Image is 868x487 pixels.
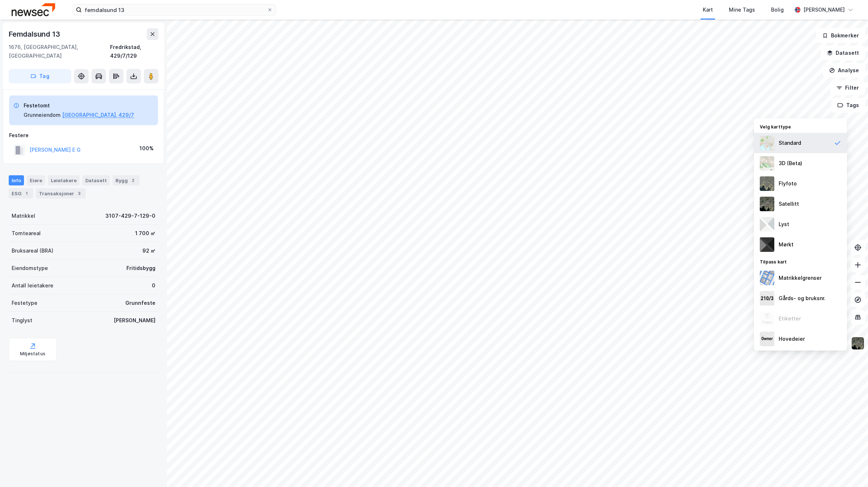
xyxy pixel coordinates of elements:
[803,5,845,14] div: [PERSON_NAME]
[779,314,801,323] div: Etiketter
[760,291,774,306] img: cadastreKeys.547ab17ec502f5a4ef2b.jpeg
[139,144,154,153] div: 100%
[82,175,110,185] div: Datasett
[12,246,53,255] div: Bruksareal (BRA)
[830,81,865,95] button: Filter
[760,311,774,326] img: Z
[135,229,155,238] div: 1 700 ㎡
[760,217,774,232] img: luj3wr1y2y3+OchiMxRmMxRlscgabnMEmZ7DJGWxyBpucwSZnsMkZbHIGm5zBJmewyRlscgabnMEmZ7DJGWxyBpucwSZnsMkZ...
[48,175,80,185] div: Leietakere
[760,156,774,171] img: Z
[779,220,789,229] div: Lyst
[9,131,158,140] div: Festere
[9,69,71,83] button: Tag
[105,212,155,220] div: 3107-429-7-129-0
[36,188,86,199] div: Transaksjoner
[831,98,865,112] button: Tags
[113,175,139,185] div: Bygg
[114,316,155,325] div: [PERSON_NAME]
[779,240,794,249] div: Mørkt
[76,190,83,197] div: 3
[24,111,61,119] div: Grunneiendom
[779,179,797,188] div: Flyfoto
[152,281,155,290] div: 0
[110,43,158,60] div: Fredrikstad, 429/7/129
[20,351,45,357] div: Miljøstatus
[779,335,805,343] div: Hovedeier
[760,237,774,252] img: nCdM7BzjoCAAAAAElFTkSuQmCC
[779,200,799,208] div: Satellitt
[760,271,774,285] img: cadastreBorders.cfe08de4b5ddd52a10de.jpeg
[82,4,267,15] input: Søk på adresse, matrikkel, gårdeiere, leietakere eller personer
[754,120,847,133] div: Velg karttype
[779,139,801,147] div: Standard
[12,316,32,325] div: Tinglyst
[12,229,41,238] div: Tomteareal
[832,452,868,487] div: Kontrollprogram for chat
[9,43,110,60] div: 1676, [GEOGRAPHIC_DATA], [GEOGRAPHIC_DATA]
[12,3,55,16] img: newsec-logo.f6e21ccffca1b3a03d2d.png
[760,197,774,211] img: 9k=
[27,175,45,185] div: Eiere
[754,255,847,268] div: Tilpass kart
[779,274,822,282] div: Matrikkelgrenser
[729,5,755,14] div: Mine Tags
[126,264,155,273] div: Fritidsbygg
[12,299,37,307] div: Festetype
[9,175,24,185] div: Info
[12,212,35,220] div: Matrikkel
[760,332,774,346] img: majorOwner.b5e170eddb5c04bfeeff.jpeg
[24,101,134,110] div: Festetomt
[771,5,784,14] div: Bolig
[9,188,33,199] div: ESG
[142,246,155,255] div: 92 ㎡
[779,294,826,303] div: Gårds- og bruksnr.
[23,190,30,197] div: 1
[703,5,713,14] div: Kart
[9,28,61,40] div: Femdalsund 13
[12,264,48,273] div: Eiendomstype
[823,63,865,78] button: Analyse
[760,136,774,150] img: Z
[760,176,774,191] img: Z
[125,299,155,307] div: Grunnfeste
[832,452,868,487] iframe: Chat Widget
[62,111,134,119] button: [GEOGRAPHIC_DATA], 429/7
[821,46,865,60] button: Datasett
[12,281,53,290] div: Antall leietakere
[129,177,137,184] div: 2
[779,159,802,168] div: 3D (Beta)
[851,336,865,350] img: 9k=
[816,28,865,43] button: Bokmerker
